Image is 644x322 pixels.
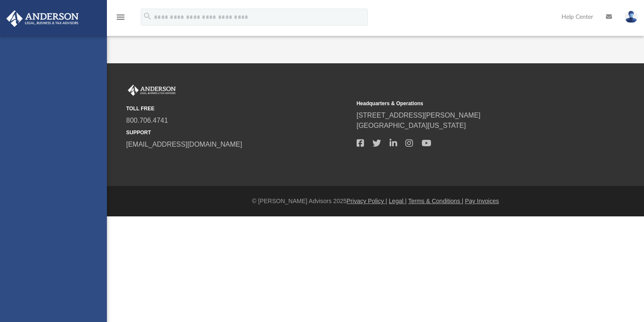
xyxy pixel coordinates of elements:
[389,198,407,204] a: Legal |
[347,198,387,204] a: Privacy Policy |
[126,117,168,124] a: 800.706.4741
[126,85,177,96] img: Anderson Advisors Platinum Portal
[143,12,152,21] i: search
[115,16,126,22] a: menu
[357,122,466,129] a: [GEOGRAPHIC_DATA][US_STATE]
[465,198,499,204] a: Pay Invoices
[126,129,351,136] small: SUPPORT
[107,197,644,206] div: © [PERSON_NAME] Advisors 2025
[625,11,638,23] img: User Pic
[126,141,242,148] a: [EMAIL_ADDRESS][DOMAIN_NAME]
[357,100,581,107] small: Headquarters & Operations
[357,112,481,119] a: [STREET_ADDRESS][PERSON_NAME]
[4,10,81,27] img: Anderson Advisors Platinum Portal
[408,198,464,204] a: Terms & Conditions |
[115,12,126,22] i: menu
[126,105,351,112] small: TOLL FREE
